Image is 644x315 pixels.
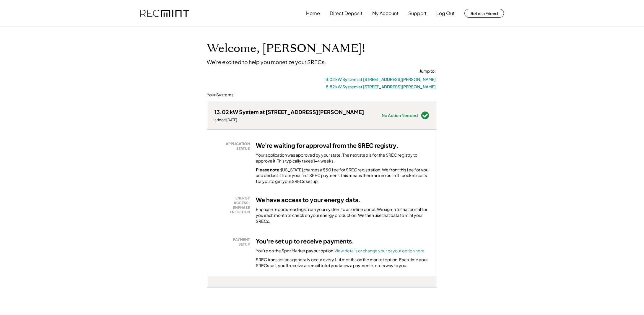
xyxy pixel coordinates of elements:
div: Your Systems: [207,92,235,98]
div: We're excited to help you monetize your SRECs. [207,59,326,65]
div: [US_STATE] charges a $50 fee for SREC registration. We front this fee for you and deduct it from ... [256,167,430,184]
div: 13.02 kW System at [STREET_ADDRESS][PERSON_NAME] [214,108,364,115]
img: recmint-logotype%403x.png [140,10,189,17]
div: Enphase reports readings from your system to an online portal. We sign in to that portal for you ... [256,207,430,224]
button: 13.02 kW System at [STREET_ADDRESS][PERSON_NAME] [324,76,436,83]
div: Your application was approved by your state. The next step is for the SREC registry to approve it... [256,152,430,164]
h3: We have access to your energy data. [256,196,361,204]
div: rromfmwr - MD 1.5x (BT) [207,288,226,290]
button: Refer a Friend [464,9,504,18]
div: added [DATE] [214,118,364,122]
div: SREC transactions generally occur every 1-4 months on the market option. Each time your SRECs sel... [256,257,430,268]
button: My Account [372,7,399,19]
button: Log Out [436,7,455,19]
div: You're on the Spot Market payout option. [256,248,426,254]
div: ENERGY ACCESS: ENPHASE ENLIGHTEN [217,196,250,214]
button: 8.82 kW System at [STREET_ADDRESS][PERSON_NAME] [326,83,436,90]
button: Home [306,7,320,19]
div: APPLICATION STATUS [217,142,250,151]
strong: Please note: [256,167,281,172]
button: Direct Deposit [330,7,362,19]
h3: We're waiting for approval from the SREC registry. [256,142,399,149]
a: View details or change your payout option here. [334,248,426,253]
button: Support [408,7,427,19]
div: No Action Needed [382,113,418,117]
div: Jump to: [419,68,436,74]
h3: You're set up to receive payments. [256,237,354,245]
h1: Welcome, [PERSON_NAME]! [207,42,365,56]
div: PAYMENT SETUP [217,237,250,246]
